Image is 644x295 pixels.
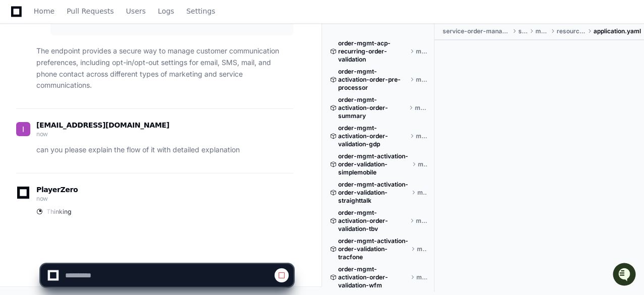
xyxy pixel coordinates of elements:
span: master [416,47,427,55]
span: master [416,217,427,225]
span: order-mgmt-activation-order-pre-processor [338,68,408,92]
span: order-mgmt-activation-order-validation-tracfone [338,237,409,261]
span: order-mgmt-activation-order-validation-tbv [338,209,408,233]
span: order-mgmt-activation-order-validation-simplemobile [338,152,410,176]
span: now [36,195,48,202]
span: master [416,76,427,84]
span: order-mgmt-activation-order-summary [338,96,407,120]
span: Home [34,8,55,14]
div: Welcome [10,40,184,56]
span: Pylon [100,106,122,113]
span: master [416,132,427,140]
span: order-mgmt-acp-recurring-order-validation [338,39,408,64]
p: The endpoint provides a secure way to manage customer communication preferences, including opt-in... [36,45,293,91]
a: Powered byPylon [71,105,122,113]
button: Start new chat [172,78,184,90]
span: master [417,245,427,253]
span: main [535,27,549,35]
img: PlayerZero [10,10,30,30]
span: master [415,104,427,112]
span: master [417,189,427,197]
img: ACg8ocK06T5W5ieIBhCCM0tfyQNGGH5PDXS7xz9geUINmv1x5Pp94A=s96-c [16,122,30,136]
span: now [36,130,48,138]
span: service-order-manager [443,27,510,35]
span: Pull Requests [67,8,114,14]
span: Settings [186,8,215,14]
div: We're offline, but we'll be back soon! [34,85,146,93]
span: master [418,160,427,168]
img: 1756235613930-3d25f9e4-fa56-45dd-b3ad-e072dfbd1548 [10,75,28,93]
iframe: Open customer support [612,262,639,289]
span: resources [557,27,585,35]
div: Start new chat [34,75,166,85]
span: Users [126,8,146,14]
span: [EMAIL_ADDRESS][DOMAIN_NAME] [36,121,169,129]
span: PlayerZero [36,187,78,193]
p: can you please explain the flow of it with detailed explanation [36,144,293,156]
span: order-mgmt-activation-order-validation-straighttalk [338,181,409,205]
span: application.yaml [594,27,641,35]
span: src [518,27,527,35]
span: Logs [158,8,174,14]
span: order-mgmt-activation-order-validation-gdp [338,124,408,148]
span: Thinking [46,208,71,216]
